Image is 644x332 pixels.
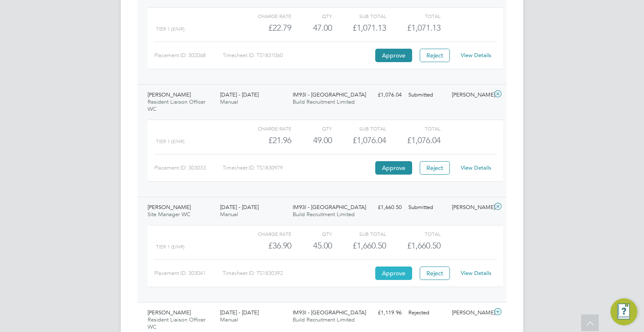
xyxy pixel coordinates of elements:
a: View Details [461,52,491,59]
div: Submitted [405,201,449,214]
div: Timesheet ID: TS1831060 [223,49,373,62]
div: [PERSON_NAME] [449,88,492,102]
span: Manual [220,211,238,218]
div: £1,119.96 [361,306,405,320]
div: 45.00 [291,239,332,253]
div: £36.90 [237,239,291,253]
div: £1,660.50 [361,201,405,214]
div: £22.79 [237,21,291,35]
button: Engage Resource Center [610,298,637,325]
div: £1,071.13 [332,21,386,35]
div: £21.96 [237,133,291,147]
span: Manual [220,98,238,105]
span: [PERSON_NAME] [148,309,191,316]
span: Tier 1 (£/HR) [156,26,184,32]
span: £1,660.50 [407,241,441,251]
div: Total [386,11,440,21]
div: 47.00 [291,21,332,35]
div: Placement ID: 303041 [154,267,223,280]
button: Approve [375,161,412,175]
button: Reject [420,267,450,280]
div: Charge rate [237,123,291,133]
span: Build Recruitment Limited [293,316,355,323]
div: Submitted [405,88,449,102]
div: Sub Total [332,229,386,239]
div: Timesheet ID: TS1830979 [223,161,373,175]
div: Rejected [405,306,449,320]
div: £1,076.04 [332,133,386,147]
span: Resident Liaison Officer WC [148,98,205,112]
a: View Details [461,164,491,171]
div: 49.00 [291,133,332,147]
span: £1,071.13 [407,23,441,33]
span: IM93I - [GEOGRAPHIC_DATA] [293,204,366,211]
div: QTY [291,11,332,21]
div: Charge rate [237,229,291,239]
span: [DATE] - [DATE] [220,91,259,98]
div: Total [386,229,440,239]
div: Sub Total [332,11,386,21]
div: Placement ID: 303033 [154,161,223,175]
span: Resident Liaison Officer WC [148,316,205,330]
div: Sub Total [332,123,386,133]
span: [PERSON_NAME] [148,204,191,211]
button: Approve [375,267,412,280]
span: Build Recruitment Limited [293,211,355,218]
div: QTY [291,123,332,133]
div: £1,660.50 [332,239,386,253]
div: Placement ID: 302068 [154,49,223,62]
span: IM93I - [GEOGRAPHIC_DATA] [293,309,366,316]
div: [PERSON_NAME] [449,306,492,320]
span: [DATE] - [DATE] [220,204,259,211]
a: View Details [461,269,491,277]
span: Build Recruitment Limited [293,98,355,105]
span: Manual [220,316,238,323]
div: Charge rate [237,11,291,21]
span: IM93I - [GEOGRAPHIC_DATA] [293,91,366,98]
span: Tier 1 (£/HR) [156,139,184,144]
button: Approve [375,49,412,62]
div: QTY [291,229,332,239]
span: £1,076.04 [407,135,441,145]
span: Tier 1 (£/HR) [156,244,184,250]
span: [PERSON_NAME] [148,91,191,98]
span: Site Manager WC [148,211,190,218]
div: £1,076.04 [361,88,405,102]
div: [PERSON_NAME] [449,201,492,214]
div: Timesheet ID: TS1830392 [223,267,373,280]
button: Reject [420,161,450,175]
div: Total [386,123,440,133]
button: Reject [420,49,450,62]
span: [DATE] - [DATE] [220,309,259,316]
